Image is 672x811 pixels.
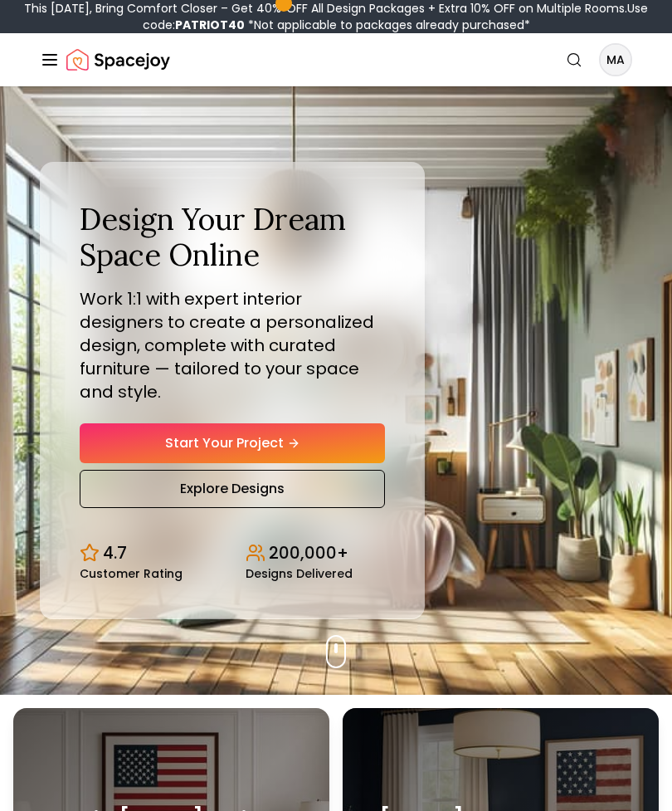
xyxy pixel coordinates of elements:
[80,470,385,508] a: Explore Designs
[601,45,631,75] span: MA
[599,43,632,76] button: MA
[80,423,385,463] a: Start Your Project
[40,33,632,86] nav: Global
[246,568,353,579] small: Designs Delivered
[80,568,183,579] small: Customer Rating
[103,541,127,564] p: 4.7
[80,287,385,403] p: Work 1:1 with expert interior designers to create a personalized design, complete with curated fu...
[66,43,170,76] img: Spacejoy Logo
[66,43,170,76] a: Spacejoy
[80,202,385,273] h1: Design Your Dream Space Online
[175,17,245,33] b: PATRIOT40
[269,541,348,564] p: 200,000+
[80,528,385,579] div: Design stats
[245,17,530,33] span: *Not applicable to packages already purchased*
